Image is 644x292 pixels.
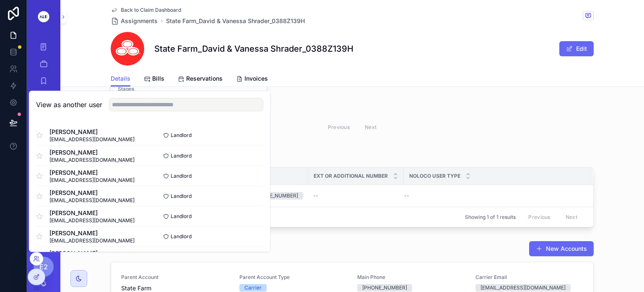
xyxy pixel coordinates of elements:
span: Showing 1 of 1 results [465,214,516,221]
button: New Accounts [529,241,594,256]
button: Edit [559,41,594,56]
span: Reservations [186,74,223,83]
span: Parent Account Type [239,274,348,281]
span: E2 [39,262,48,272]
div: Carrier [244,284,262,292]
div: [PHONE_NUMBER] [362,284,407,292]
a: Invoices [236,71,268,88]
a: Bills [144,71,164,88]
span: Parent Account [121,274,229,281]
span: Landlord [171,213,192,219]
a: State Farm_David & Vanessa Shrader_0388Z139H [166,17,305,25]
img: App logo [32,11,55,23]
span: [EMAIL_ADDRESS][DOMAIN_NAME] [49,217,135,224]
span: -- [313,192,318,199]
span: Stages [118,86,260,92]
span: [EMAIL_ADDRESS][DOMAIN_NAME] [49,136,135,143]
span: [PERSON_NAME] [49,249,135,257]
a: Assignments [111,17,158,25]
span: Assignments [121,17,158,25]
span: Landlord [171,152,192,159]
span: Landlord [171,172,192,179]
div: scrollable content [27,34,60,252]
span: [EMAIL_ADDRESS][DOMAIN_NAME] [49,176,135,183]
span: [PERSON_NAME] [49,168,135,176]
a: [PHONE_NUMBER] [248,192,303,200]
span: Landlord [171,233,192,239]
div: [EMAIL_ADDRESS][DOMAIN_NAME] [480,284,566,292]
h1: State Farm_David & Vanessa Shrader_0388Z139H [154,43,353,55]
span: [PERSON_NAME] [49,128,135,136]
span: [EMAIL_ADDRESS][DOMAIN_NAME] [49,197,135,203]
span: Carrier Email [475,274,584,281]
a: Reservations [178,71,223,88]
span: [PERSON_NAME] [49,208,135,217]
a: -- [313,192,399,199]
a: Back to Claim Dashboard [111,7,181,13]
span: [EMAIL_ADDRESS][DOMAIN_NAME] [49,156,135,163]
span: [PERSON_NAME] [49,188,135,197]
span: -- [404,192,409,199]
span: [PERSON_NAME] [49,229,135,237]
span: [EMAIL_ADDRESS][DOMAIN_NAME] [49,237,135,244]
span: Bills [152,74,164,83]
span: Invoices [244,74,268,83]
div: [PHONE_NUMBER] [253,192,298,200]
span: Landlord [171,132,192,139]
span: Back to Claim Dashboard [121,7,181,13]
h2: View as another user [36,100,102,110]
span: Main Phone [357,274,465,281]
span: Noloco User Type [409,173,460,179]
span: Ext or Additional Number [314,173,388,179]
span: Landlord [171,192,192,199]
a: Details [111,71,130,87]
span: Details [111,74,130,83]
a: -- [404,192,582,199]
span: [PERSON_NAME] [49,148,135,156]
